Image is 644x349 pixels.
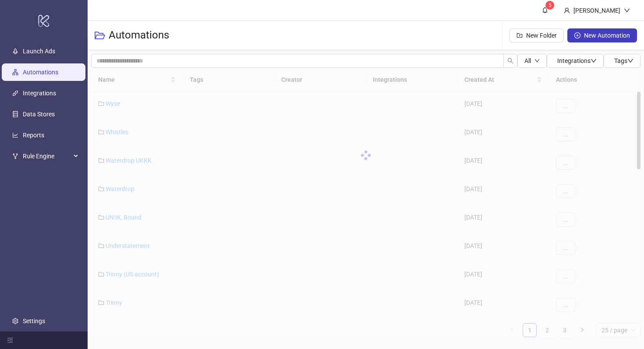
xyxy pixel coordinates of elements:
span: fork [12,153,18,159]
h3: Automations [109,28,169,42]
div: [PERSON_NAME] [570,6,624,15]
a: Reports [23,132,44,139]
span: All [524,57,531,64]
span: down [624,7,630,14]
span: Rule Engine [23,147,71,165]
span: down [534,58,540,63]
span: Integrations [557,57,597,64]
span: plus-circle [574,32,580,38]
button: New Automation [567,28,637,42]
a: Data Stores [23,111,55,118]
span: down [591,58,597,64]
a: Integrations [23,90,56,97]
span: New Automation [584,32,630,39]
span: New Folder [526,32,557,39]
a: Automations [23,69,58,76]
button: Integrationsdown [547,54,604,68]
span: user [564,7,570,14]
a: Launch Ads [23,48,55,55]
span: 5 [548,2,552,8]
button: New Folder [510,28,564,42]
span: bell [542,7,548,13]
button: Alldown [517,54,547,68]
button: Tagsdown [604,54,640,68]
span: folder-open [95,30,105,41]
span: Tags [614,57,633,64]
a: Settings [23,318,45,325]
sup: 5 [545,1,554,10]
span: down [627,58,633,64]
span: menu-fold [7,337,13,343]
span: search [507,58,513,64]
span: folder-add [517,32,523,38]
